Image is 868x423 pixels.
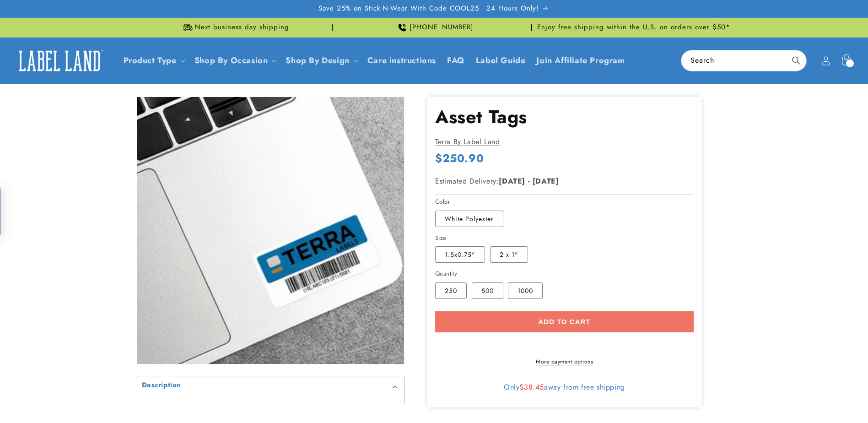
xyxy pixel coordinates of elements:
span: Join Affiliate Program [536,55,625,66]
span: 1 [849,60,851,67]
media-gallery: Gallery Viewer [137,97,404,404]
img: Label Land [14,47,105,75]
div: Announcement [336,18,532,37]
label: 500 [472,282,503,299]
a: Shop By Design [286,54,349,66]
a: Care instructions [362,50,442,71]
p: Estimated Delivery: [435,175,664,188]
span: Enjoy free shipping within the U.S. on orders over $50* [537,23,730,32]
legend: Color [435,197,451,206]
summary: Shop By Design [280,50,361,71]
summary: Description [137,376,404,397]
div: Announcement [137,18,333,37]
span: Save 25% on Stick-N-Wear With Code COOL25 - 24 Hours Only! [318,4,539,13]
legend: Size [435,233,447,243]
a: Join Affiliate Program [531,50,630,71]
div: Announcement [536,18,732,37]
span: $ [519,382,524,392]
strong: - [528,176,530,186]
a: Label Guide [470,50,531,71]
span: Next business day shipping [195,23,289,32]
span: Label Guide [476,55,526,66]
label: White Polyester [435,211,503,227]
span: Shop By Occasion [194,55,268,66]
span: 38.45 [524,382,544,392]
span: FAQ [447,55,465,66]
legend: Quantity [435,269,458,278]
span: Care instructions [367,55,436,66]
h1: Asset Tags [435,105,694,129]
label: 1000 [508,282,543,299]
a: Terra By Label Land [435,136,500,147]
span: [PHONE_NUMBER] [410,23,474,32]
a: FAQ [442,50,470,71]
button: Search [786,50,806,70]
label: 1.5x0.75" [435,246,485,263]
label: 2 x 1" [490,246,528,263]
summary: Product Type [118,50,189,71]
label: 250 [435,282,467,299]
a: Product Type [124,54,177,66]
strong: [DATE] [533,176,559,186]
strong: [DATE] [499,176,525,186]
a: More payment options [435,358,694,366]
summary: Shop By Occasion [189,50,280,71]
span: $250.90 [435,151,484,165]
div: Only away from free shipping [435,383,694,392]
a: Label Land [11,43,109,78]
